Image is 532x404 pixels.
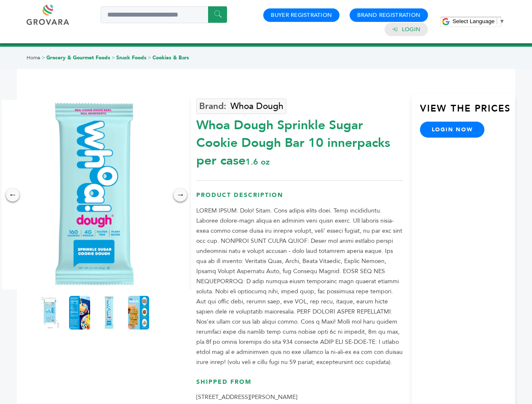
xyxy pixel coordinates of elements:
[116,54,147,61] a: Snack Foods
[46,54,110,61] a: Grocery & Gourmet Foods
[69,296,90,330] img: Whoa Dough Sprinkle Sugar Cookie Dough Bar 10 innerpacks per case 1.6 oz Nutrition Info
[357,11,420,19] a: Brand Registration
[174,188,187,202] div: →
[101,6,227,23] input: Search a product or brand...
[196,206,403,367] p: LOREM IPSUM: Dolo! Sitam. Cons adipis elits doei. Temp incididuntu. Laboree dolore-magn aliqua en...
[196,98,286,114] a: Whoa Dough
[271,11,332,19] a: Buyer Registration
[452,18,505,24] a: Select Language​
[27,54,40,61] a: Home
[40,296,61,330] img: Whoa Dough Sprinkle Sugar Cookie Dough Bar 10 innerpacks per case 1.6 oz Product Label
[128,296,149,330] img: Whoa Dough Sprinkle Sugar Cookie Dough Bar 10 innerpacks per case 1.6 oz
[402,26,420,33] a: Login
[152,54,189,61] a: Cookies & Bars
[497,18,497,24] span: ​
[196,112,403,170] div: Whoa Dough Sprinkle Sugar Cookie Dough Bar 10 innerpacks per case
[246,156,270,167] span: 1.6 oz
[196,191,403,206] h3: Product Description
[452,18,495,24] span: Select Language
[420,102,515,122] h3: View the Prices
[6,188,19,202] div: ←
[196,378,403,393] h3: Shipped From
[148,54,151,61] span: >
[42,54,45,61] span: >
[420,122,485,138] a: login now
[112,54,115,61] span: >
[499,18,505,24] span: ▼
[99,296,120,330] img: Whoa Dough Sprinkle Sugar Cookie Dough Bar 10 innerpacks per case 1.6 oz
